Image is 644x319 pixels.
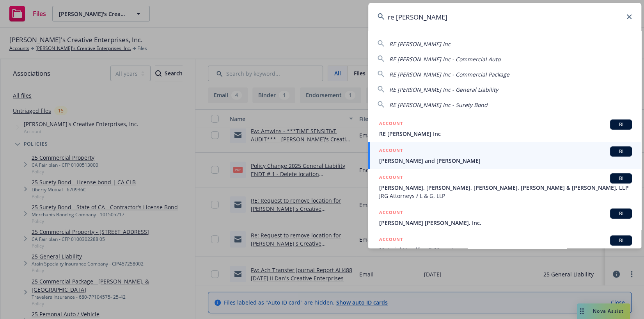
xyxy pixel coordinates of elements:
[379,235,403,245] h5: ACCOUNT
[613,210,629,217] span: BI
[389,86,498,93] span: RE [PERSON_NAME] Inc - General Liability
[379,219,632,227] span: [PERSON_NAME] [PERSON_NAME], Inc.
[379,119,403,129] h5: ACCOUNT
[613,237,629,244] span: BI
[368,231,641,258] a: ACCOUNTBIMaterial Handling & More, Inc
[379,209,403,218] h5: ACCOUNT
[368,115,641,142] a: ACCOUNTBIRE [PERSON_NAME] Inc
[368,3,641,31] input: Search...
[379,130,632,138] span: RE [PERSON_NAME] Inc
[379,246,632,254] span: Material Handling & More, Inc
[389,40,451,48] span: RE [PERSON_NAME] Inc
[613,175,629,182] span: BI
[389,71,509,78] span: RE [PERSON_NAME] Inc - Commercial Package
[379,157,632,165] span: [PERSON_NAME] and [PERSON_NAME]
[368,169,641,204] a: ACCOUNTBI[PERSON_NAME], [PERSON_NAME], [PERSON_NAME], [PERSON_NAME] & [PERSON_NAME], LLPJRG Attor...
[379,192,632,200] span: JRG Attorneys / L & G, LLP
[368,204,641,231] a: ACCOUNTBI[PERSON_NAME] [PERSON_NAME], Inc.
[613,148,629,155] span: BI
[379,184,632,192] span: [PERSON_NAME], [PERSON_NAME], [PERSON_NAME], [PERSON_NAME] & [PERSON_NAME], LLP
[389,101,488,109] span: RE [PERSON_NAME] Inc - Surety Bond
[613,121,629,128] span: BI
[379,173,403,183] h5: ACCOUNT
[379,146,403,156] h5: ACCOUNT
[368,142,641,169] a: ACCOUNTBI[PERSON_NAME] and [PERSON_NAME]
[389,55,500,63] span: RE [PERSON_NAME] Inc - Commercial Auto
